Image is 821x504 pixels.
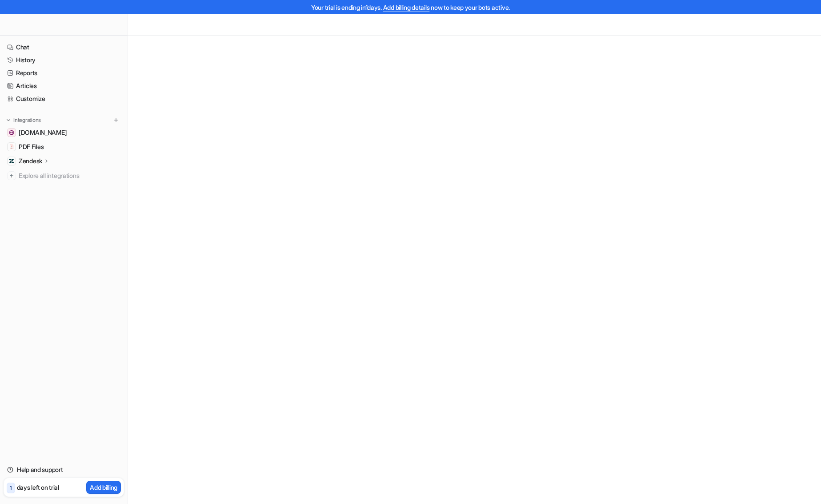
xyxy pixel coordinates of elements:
p: Integrations [13,117,41,124]
button: Add billing [86,481,121,494]
a: History [4,54,124,66]
span: [DOMAIN_NAME] [19,128,67,137]
a: Articles [4,80,124,92]
img: explore all integrations [7,171,16,180]
p: days left on trial [17,483,59,492]
a: PDF FilesPDF Files [4,141,124,153]
img: hedd.audio [9,130,14,135]
a: Add billing details [383,4,430,11]
span: Explore all integrations [19,169,120,183]
a: hedd.audio[DOMAIN_NAME] [4,126,124,139]
a: Explore all integrations [4,169,124,182]
p: Zendesk [19,157,42,165]
p: 1 [10,484,12,492]
a: Reports [4,67,124,79]
img: expand menu [5,117,12,123]
img: Zendesk [9,158,14,164]
span: PDF Files [19,142,44,151]
button: Integrations [4,116,44,125]
a: Help and support [4,464,124,476]
a: Chat [4,41,124,53]
img: PDF Files [9,144,14,149]
p: Add billing [90,483,117,492]
a: Customize [4,93,124,105]
img: menu_add.svg [113,117,119,123]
